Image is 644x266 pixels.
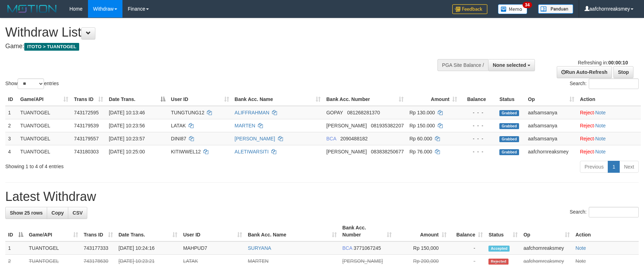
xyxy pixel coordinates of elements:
[498,4,528,14] img: Button%20Memo.svg
[577,132,641,145] td: ·
[525,106,577,119] td: aafsamsanya
[619,161,639,173] a: Next
[580,161,608,173] a: Previous
[595,123,606,128] a: Note
[557,66,612,78] a: Run Auto-Refresh
[452,4,487,14] img: Feedback.jpg
[235,110,270,115] a: ALIFFRAHMAN
[18,119,71,132] td: TUANTOGEL
[499,123,519,129] span: Grabbed
[525,119,577,132] td: aafsamsanya
[116,221,181,241] th: Date Trans.: activate to sort column ascending
[18,78,44,89] select: Showentries
[437,59,488,71] div: PGA Site Balance /
[326,123,367,128] span: [PERSON_NAME]
[347,110,380,115] span: Copy 081268281370 to clipboard
[116,241,181,255] td: [DATE] 10:24:16
[81,241,116,255] td: 743177333
[580,123,594,128] a: Reject
[463,135,494,142] div: - - -
[171,136,187,141] span: DINI87
[371,123,404,128] span: Copy 081935382207 to clipboard
[10,210,43,216] span: Show 25 rows
[18,145,71,158] td: TUANTOGEL
[525,93,577,106] th: Op: activate to sort column ascending
[573,221,639,241] th: Action
[106,93,168,106] th: Date Trans.: activate to sort column descending
[5,207,47,219] a: Show 25 rows
[595,110,606,115] a: Note
[5,221,26,241] th: ID: activate to sort column descending
[109,136,145,141] span: [DATE] 10:23:57
[81,221,116,241] th: Trans ID: activate to sort column ascending
[340,136,368,141] span: Copy 2090488182 to clipboard
[589,207,639,217] input: Search:
[74,110,99,115] span: 743172595
[371,149,404,154] span: Copy 083838250677 to clipboard
[248,258,269,264] a: MARTEN
[463,148,494,155] div: - - -
[5,25,422,39] h1: Withdraw List
[493,62,526,68] span: None selected
[354,245,381,251] span: Copy 3771067245 to clipboard
[409,149,432,154] span: Rp 76.000
[74,123,99,128] span: 743179539
[26,221,81,241] th: Game/API: activate to sort column ascending
[449,221,486,241] th: Balance: activate to sort column ascending
[595,136,606,141] a: Note
[326,136,336,141] span: BCA
[5,93,18,106] th: ID
[394,241,449,255] td: Rp 150,000
[342,258,383,264] span: [PERSON_NAME]
[342,245,352,251] span: BCA
[74,149,99,154] span: 743180303
[72,210,83,216] span: CSV
[580,110,594,115] a: Reject
[180,241,245,255] td: MAHPUD7
[5,132,18,145] td: 3
[326,110,343,115] span: GOPAY
[51,210,64,216] span: Copy
[406,93,460,106] th: Amount: activate to sort column ascending
[575,245,586,251] a: Note
[589,78,639,89] input: Search:
[171,149,201,154] span: KITIWWEL12
[578,60,628,65] span: Refreshing in:
[26,241,81,255] td: TUANTOGEL
[171,123,186,128] span: LATAK
[74,136,99,141] span: 743179557
[340,221,394,241] th: Bank Acc. Number: activate to sort column ascending
[323,93,406,106] th: Bank Acc. Number: activate to sort column ascending
[520,241,573,255] td: aafchornreaksmey
[608,161,620,173] a: 1
[18,132,71,145] td: TUANTOGEL
[409,123,435,128] span: Rp 150.000
[5,78,59,89] label: Show entries
[171,110,204,115] span: TUNGTUNG12
[449,241,486,255] td: -
[499,110,519,116] span: Grabbed
[570,78,639,89] label: Search:
[394,221,449,241] th: Amount: activate to sort column ascending
[5,145,18,158] td: 4
[168,93,232,106] th: User ID: activate to sort column ascending
[109,123,145,128] span: [DATE] 10:23:56
[24,43,79,51] span: ITOTO > TUANTOGEL
[235,149,269,154] a: ALETIWARSITI
[71,93,106,106] th: Trans ID: activate to sort column ascending
[460,93,497,106] th: Balance
[577,93,641,106] th: Action
[109,149,145,154] span: [DATE] 10:25:00
[463,122,494,129] div: - - -
[5,106,18,119] td: 1
[18,93,71,106] th: Game/API: activate to sort column ascending
[235,136,275,141] a: [PERSON_NAME]
[499,149,519,155] span: Grabbed
[488,259,508,265] span: Rejected
[497,93,525,106] th: Status
[248,245,271,251] a: SURYANA
[488,246,510,252] span: Accepted
[488,59,535,71] button: None selected
[523,2,532,8] span: 34
[5,241,26,255] td: 1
